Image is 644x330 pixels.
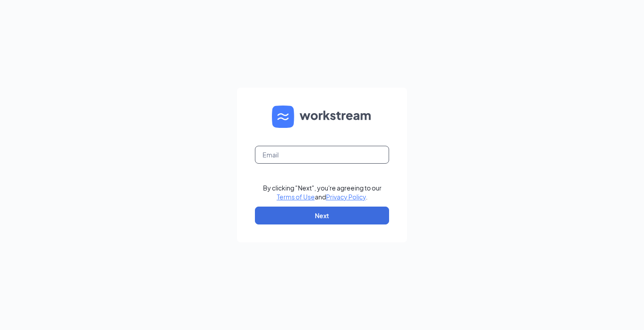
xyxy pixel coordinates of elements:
button: Next [255,207,389,224]
div: By clicking "Next", you're agreeing to our and . [263,183,381,201]
img: WS logo and Workstream text [272,106,372,128]
a: Terms of Use [277,193,315,201]
a: Privacy Policy [326,193,366,201]
input: Email [255,146,389,164]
